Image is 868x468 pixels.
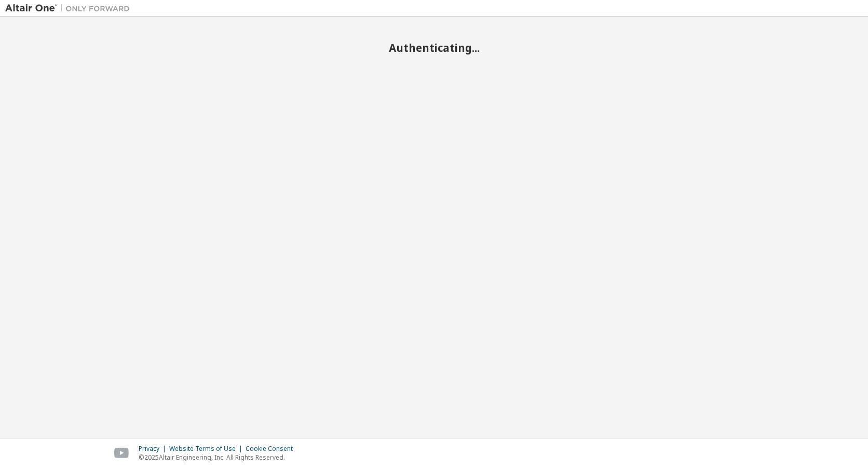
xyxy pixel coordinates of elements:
div: Website Terms of Use [169,445,246,453]
img: youtube.svg [114,448,129,459]
img: Altair One [5,3,135,13]
div: Cookie Consent [246,445,299,453]
div: Privacy [139,445,169,453]
h2: Authenticating... [5,41,863,54]
p: © 2025 Altair Engineering, Inc. All Rights Reserved. [139,453,299,462]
